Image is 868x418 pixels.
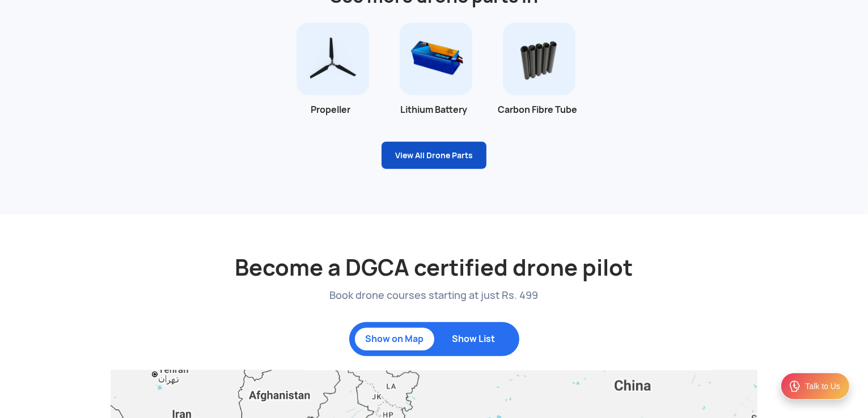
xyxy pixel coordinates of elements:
a: View All Drone Parts [382,142,486,169]
p: Book drone courses starting at just Rs. 499 [111,288,757,302]
img: Carbon Fibre Tube [503,23,575,95]
div: Talk to Us [806,381,840,392]
img: Lithium Battery [400,23,472,95]
a: Lithium Battery [382,54,485,116]
h2: Become a DGCA certified drone pilot [111,226,757,282]
img: ic_Support.svg [788,379,802,393]
div: Lithium Battery [382,104,485,116]
a: Propeller [279,54,382,116]
p: Show on Map [361,333,429,345]
div: Carbon Fibre Tube [486,104,589,116]
p: Show List [440,333,508,345]
div: Propeller [279,104,382,116]
img: Propeller [297,23,369,95]
a: Carbon Fibre Tube [486,54,589,116]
